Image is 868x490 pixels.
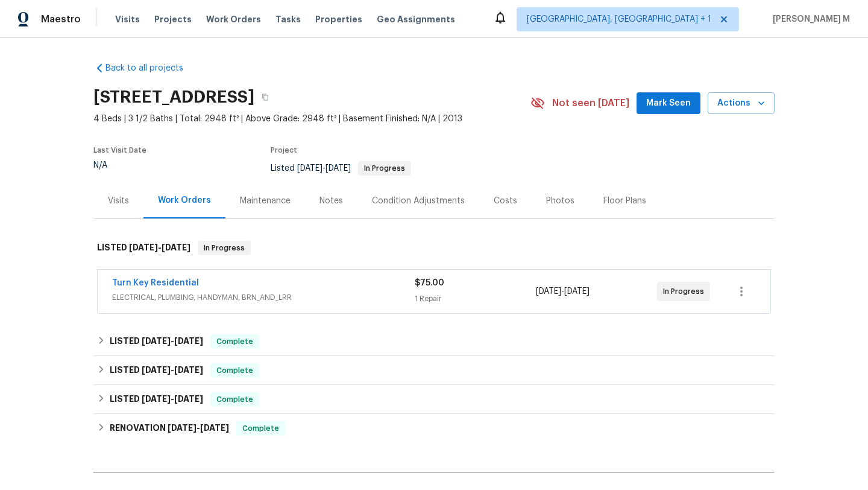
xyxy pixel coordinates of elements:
span: - [297,164,351,173]
span: [GEOGRAPHIC_DATA], [GEOGRAPHIC_DATA] + 1 [527,13,711,25]
span: 4 Beds | 3 1/2 Baths | Total: 2948 ft² | Above Grade: 2948 ft² | Basement Finished: N/A | 2013 [93,113,530,125]
span: [DATE] [536,287,561,296]
div: Costs [494,195,517,207]
span: [DATE] [162,243,190,252]
span: Complete [212,336,258,348]
span: - [536,285,590,297]
div: Condition Adjustments [372,195,465,207]
span: Project [271,147,297,154]
span: [DATE] [174,337,203,345]
span: Tasks [275,15,301,24]
button: Copy Address [254,86,276,108]
span: [DATE] [129,243,158,252]
span: Complete [237,422,284,434]
span: Complete [212,364,258,377]
div: 1 Repair [415,293,536,305]
span: [DATE] [174,395,203,403]
div: LISTED [DATE]-[DATE]Complete [93,385,775,414]
div: Floor Plans [603,195,646,207]
div: Notes [319,195,343,207]
h6: LISTED [110,363,203,378]
span: Listed [271,164,411,173]
button: Actions [708,92,775,115]
div: LISTED [DATE]-[DATE]In Progress [93,229,775,267]
span: $75.00 [415,279,444,287]
div: Visits [108,195,129,207]
span: [DATE] [325,164,351,173]
span: - [142,395,203,403]
span: Last Visit Date [93,147,146,154]
span: In Progress [663,285,709,297]
span: - [142,337,203,345]
div: Maintenance [240,195,291,207]
span: Maestro [41,13,81,25]
h6: LISTED [110,392,203,407]
span: ELECTRICAL, PLUMBING, HANDYMAN, BRN_AND_LRR [112,291,415,304]
span: Visits [115,13,140,25]
span: Geo Assignments [377,13,455,25]
a: Back to all projects [93,62,209,74]
span: In Progress [199,242,250,254]
span: Mark Seen [646,96,691,111]
span: [DATE] [142,337,171,345]
span: Projects [154,13,192,25]
div: LISTED [DATE]-[DATE]Complete [93,356,775,385]
span: In Progress [359,165,410,172]
span: Complete [212,393,258,406]
span: - [142,366,203,374]
h6: LISTED [97,241,190,255]
span: [DATE] [297,164,322,173]
span: Actions [717,96,765,111]
a: Turn Key Residential [112,279,199,287]
span: - [168,424,229,432]
span: Work Orders [206,13,261,25]
div: Work Orders [158,194,211,206]
span: [DATE] [168,424,197,432]
span: [DATE] [174,366,203,374]
h2: [STREET_ADDRESS] [93,91,254,103]
span: - [129,243,190,252]
h6: LISTED [110,334,203,349]
span: [DATE] [564,287,590,296]
div: RENOVATION [DATE]-[DATE]Complete [93,414,775,443]
span: [PERSON_NAME] M [768,13,850,25]
span: [DATE] [200,424,229,432]
div: N/A [93,161,146,170]
div: LISTED [DATE]-[DATE]Complete [93,327,775,356]
h6: RENOVATION [110,421,229,436]
span: [DATE] [142,395,171,403]
div: Photos [546,195,574,207]
span: Properties [315,13,362,25]
button: Mark Seen [637,92,700,115]
span: Not seen [DATE] [552,97,629,109]
span: [DATE] [142,366,171,374]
